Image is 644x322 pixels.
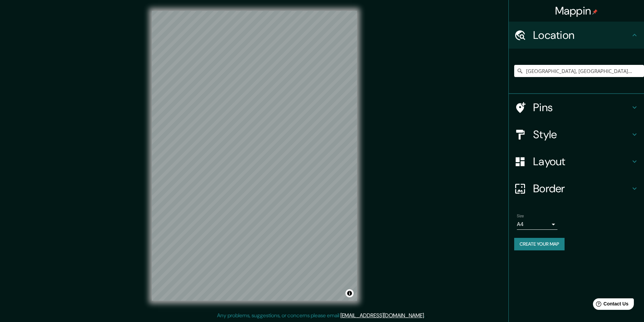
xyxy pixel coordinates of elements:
[592,9,598,15] img: pin-icon.png
[345,289,354,297] button: Toggle attribution
[533,128,630,141] h4: Style
[152,11,357,301] canvas: Map
[509,148,644,175] div: Layout
[426,312,427,320] div: .
[217,312,425,320] p: Any problems, suggestions, or concerns please email .
[509,121,644,148] div: Style
[517,219,557,230] div: A4
[533,28,630,42] h4: Location
[340,312,424,319] a: [EMAIL_ADDRESS][DOMAIN_NAME]
[509,175,644,202] div: Border
[514,238,565,250] button: Create your map
[425,312,426,320] div: .
[533,155,630,168] h4: Layout
[514,65,644,77] input: Pick your city or area
[555,4,598,18] h4: Mappin
[517,213,524,219] label: Size
[509,22,644,49] div: Location
[509,94,644,121] div: Pins
[533,101,630,114] h4: Pins
[584,296,637,315] iframe: Help widget launcher
[533,182,630,195] h4: Border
